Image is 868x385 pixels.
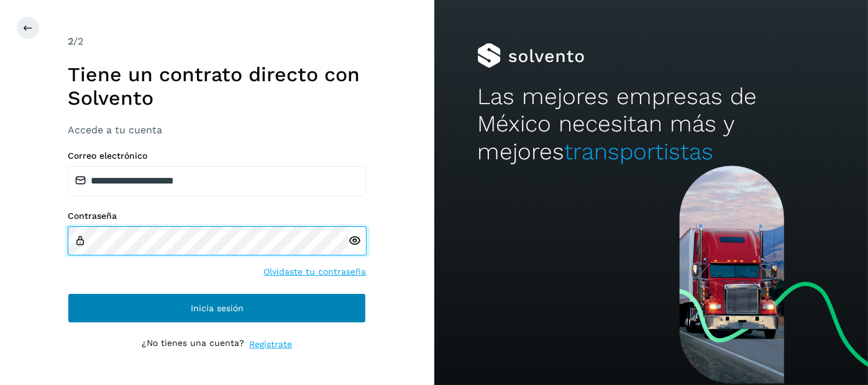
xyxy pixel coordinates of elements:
[564,138,713,165] span: transportistas
[68,34,366,49] div: /2
[68,151,366,161] label: Correo electrónico
[263,265,366,278] a: Olvidaste tu contraseña
[477,83,825,166] h2: Las mejores empresas de México necesitan más y mejores
[68,124,366,136] h3: Accede a tu cuenta
[142,338,244,351] p: ¿No tienes una cuenta?
[191,304,244,312] span: Inicia sesión
[249,338,292,351] a: Regístrate
[68,211,366,221] label: Contraseña
[68,63,366,110] h1: Tiene un contrato directo con Solvento
[68,35,73,47] span: 2
[68,293,366,323] button: Inicia sesión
